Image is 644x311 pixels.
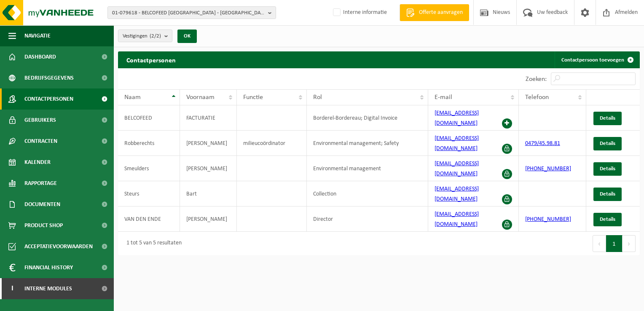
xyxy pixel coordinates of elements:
a: [EMAIL_ADDRESS][DOMAIN_NAME] [435,135,479,152]
button: Previous [593,235,606,252]
a: Details [593,137,622,150]
td: Collection [307,181,428,206]
button: Vestigingen(2/2) [118,29,172,42]
span: I [8,278,16,299]
span: Details [600,217,615,222]
button: 1 [606,235,623,252]
span: Contracten [24,131,57,152]
a: 0479/45.98.81 [525,140,560,147]
span: E-mail [435,94,452,101]
a: [PHONE_NUMBER] [525,216,571,223]
span: Offerte aanvragen [417,8,465,17]
span: Bedrijfsgegevens [24,67,74,88]
a: [PHONE_NUMBER] [525,166,571,172]
span: Contactpersonen [24,88,73,110]
span: Acceptatievoorwaarden [24,236,93,257]
a: [EMAIL_ADDRESS][DOMAIN_NAME] [435,211,479,228]
span: Details [600,191,615,197]
span: Rol [313,94,322,101]
div: 1 tot 5 van 5 resultaten [122,236,182,251]
button: OK [177,29,197,43]
span: Vestigingen [123,30,161,43]
a: Offerte aanvragen [400,4,469,21]
button: 01-079618 - BELCOFEED [GEOGRAPHIC_DATA] - [GEOGRAPHIC_DATA] [107,6,276,19]
label: Zoeken: [526,76,547,83]
h2: Contactpersonen [118,51,184,68]
a: [EMAIL_ADDRESS][DOMAIN_NAME] [435,186,479,202]
span: Dashboard [24,46,56,67]
a: [EMAIL_ADDRESS][DOMAIN_NAME] [435,110,479,126]
span: Voornaam [186,94,215,101]
span: Details [600,141,615,146]
td: Environmental management; Safety [307,131,428,156]
a: Details [593,188,622,201]
span: Product Shop [24,215,63,236]
td: VAN DEN ENDE [118,206,180,232]
td: milieucoördinator [237,131,307,156]
span: Details [600,115,615,121]
td: Borderel-Bordereau; Digital Invoice [307,105,428,131]
a: Details [593,162,622,176]
td: [PERSON_NAME] [180,206,237,232]
label: Interne informatie [331,6,387,19]
td: FACTURATIE [180,105,237,131]
td: Smeulders [118,156,180,181]
a: Details [593,112,622,125]
button: Next [623,235,636,252]
span: Telefoon [525,94,549,101]
span: 01-079618 - BELCOFEED [GEOGRAPHIC_DATA] - [GEOGRAPHIC_DATA] [112,7,265,19]
count: (2/2) [150,33,161,39]
a: Details [593,213,622,226]
td: BELCOFEED [118,105,180,131]
span: Functie [243,94,263,101]
td: Steurs [118,181,180,206]
span: Details [600,166,615,172]
td: Robberechts [118,131,180,156]
a: [EMAIL_ADDRESS][DOMAIN_NAME] [435,161,479,177]
span: Rapportage [24,173,57,194]
span: Gebruikers [24,110,56,131]
td: Director [307,206,428,232]
td: Bart [180,181,237,206]
td: Environmental management [307,156,428,181]
span: Naam [124,94,141,101]
span: Interne modules [24,278,72,299]
span: Documenten [24,194,60,215]
td: [PERSON_NAME] [180,131,237,156]
a: Contactpersoon toevoegen [555,51,639,68]
span: Financial History [24,257,73,278]
span: Kalender [24,152,51,173]
td: [PERSON_NAME] [180,156,237,181]
span: Navigatie [24,25,51,46]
